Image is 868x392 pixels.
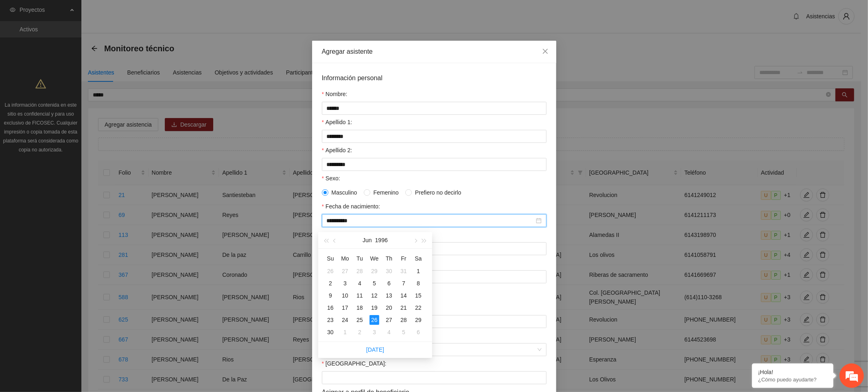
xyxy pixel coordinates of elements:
td: 1996-07-05 [396,326,411,338]
th: Th [382,252,396,265]
span: Información personal [322,73,383,83]
td: 1996-06-05 [367,277,382,289]
div: 10 [340,291,350,300]
button: Close [534,41,556,63]
td: 1996-06-23 [323,314,338,326]
td: 1996-05-26 [323,265,338,277]
td: 1996-06-12 [367,289,382,302]
td: 1996-06-18 [352,302,367,314]
div: 30 [326,327,335,337]
div: 25 [355,315,365,325]
td: 1996-06-02 [323,277,338,289]
td: 1996-06-30 [323,326,338,338]
td: 1996-07-06 [411,326,426,338]
input: Colonia: [322,371,547,384]
td: 1996-05-29 [367,265,382,277]
td: 1996-06-08 [411,277,426,289]
td: 1996-06-13 [382,289,396,302]
span: Femenino [370,188,402,197]
td: 1996-07-04 [382,326,396,338]
input: Estado: [322,315,547,328]
div: 31 [399,266,409,276]
input: CURP: [322,242,547,255]
div: 29 [370,266,379,276]
td: 1996-07-02 [352,326,367,338]
div: 2 [326,278,335,288]
button: Jun [363,232,372,248]
span: Prefiero no decirlo [412,188,465,197]
td: 1996-06-19 [367,302,382,314]
div: 8 [413,278,423,288]
div: 3 [370,327,379,337]
div: 23 [326,315,335,325]
td: 1996-07-01 [338,326,352,338]
label: CURP: [322,230,343,239]
label: Apellido 2: [322,146,352,155]
td: 1996-05-27 [338,265,352,277]
div: 16 [326,303,335,313]
th: Su [323,252,338,265]
div: 13 [384,291,394,300]
th: We [367,252,382,265]
td: 1996-06-14 [396,289,411,302]
div: 14 [399,291,409,300]
div: 19 [370,303,379,313]
div: 5 [370,278,379,288]
td: 1996-06-17 [338,302,352,314]
div: 26 [326,266,335,276]
th: Fr [396,252,411,265]
div: 27 [384,315,394,325]
td: 1996-06-22 [411,302,426,314]
div: 2 [355,327,365,337]
div: 17 [340,303,350,313]
td: 1996-06-09 [323,289,338,302]
td: 1996-06-15 [411,289,426,302]
div: Agregar asistente [322,47,547,56]
td: 1996-06-03 [338,277,352,289]
th: Tu [352,252,367,265]
td: 1996-06-11 [352,289,367,302]
div: 29 [413,315,423,325]
td: 1996-06-06 [382,277,396,289]
div: 27 [340,266,350,276]
div: 20 [384,303,394,313]
span: Estamos en línea. [47,109,112,191]
td: 1996-06-21 [396,302,411,314]
span: Masculino [328,188,361,197]
input: Fecha de nacimiento: [327,216,534,225]
label: Sexo: [322,174,340,183]
td: 1996-07-03 [367,326,382,338]
div: 7 [399,278,409,288]
div: 18 [355,303,365,313]
td: 1996-05-30 [382,265,396,277]
div: Chatee con nosotros ahora [42,42,137,52]
div: 15 [413,291,423,300]
div: 1 [413,266,423,276]
td: 1996-06-07 [396,277,411,289]
a: [DATE] [366,346,384,353]
div: 26 [370,315,379,325]
td: 1996-05-31 [396,265,411,277]
div: 4 [384,327,394,337]
td: 1996-06-04 [352,277,367,289]
div: Minimizar ventana de chat en vivo [133,4,153,24]
td: 1996-06-29 [411,314,426,326]
div: 12 [370,291,379,300]
input: Teléfono: [322,270,547,283]
div: 9 [326,291,335,300]
div: 6 [413,327,423,337]
button: 1996 [375,232,388,248]
div: 11 [355,291,365,300]
td: 1996-06-24 [338,314,352,326]
span: close [542,48,549,55]
div: 5 [399,327,409,337]
div: 4 [355,278,365,288]
div: 22 [413,303,423,313]
div: 6 [384,278,394,288]
input: Apellido 1: [322,130,547,143]
td: 1996-06-16 [323,302,338,314]
div: 24 [340,315,350,325]
textarea: Escriba su mensaje y pulse “Intro” [4,222,155,251]
input: Nombre: [322,102,547,115]
p: ¿Cómo puedo ayudarte? [758,377,827,383]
